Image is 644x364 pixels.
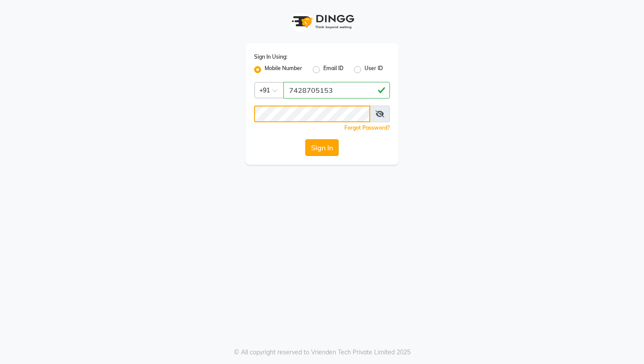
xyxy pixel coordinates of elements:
input: Username [283,82,390,99]
input: Username [254,106,370,122]
button: Sign In [305,139,339,156]
img: logo1.svg [287,9,357,35]
label: User ID [364,64,383,75]
label: Sign In Using: [254,53,287,61]
label: Email ID [323,64,343,75]
a: Forgot Password? [344,124,390,131]
label: Mobile Number [265,64,302,75]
